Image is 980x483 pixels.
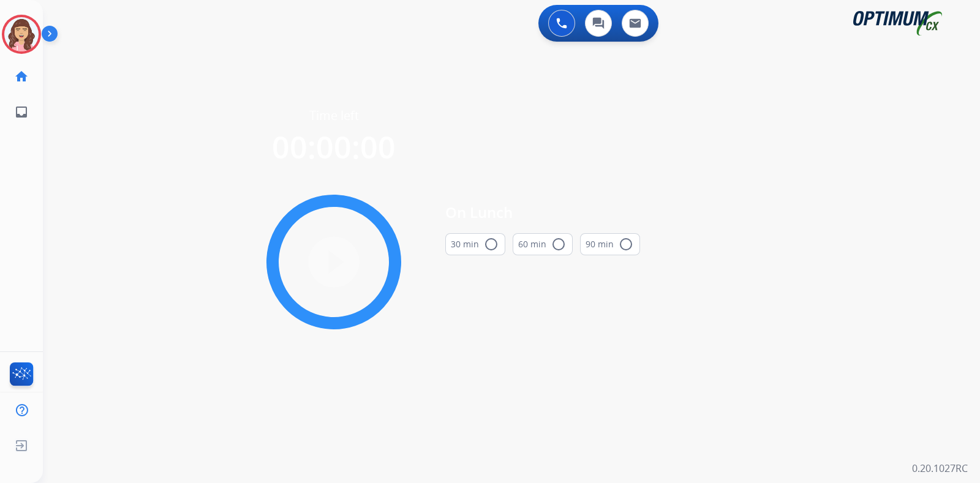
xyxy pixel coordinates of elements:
[4,17,39,51] img: avatar
[484,237,499,252] mat-icon: radio_button_unchecked
[912,461,968,476] p: 0.20.1027RC
[551,237,566,252] mat-icon: radio_button_unchecked
[445,233,505,255] button: 30 min
[14,69,29,84] mat-icon: home
[513,233,573,255] button: 60 min
[445,201,640,223] span: On Lunch
[309,107,359,124] span: Time left
[14,105,29,119] mat-icon: inbox
[619,237,633,252] mat-icon: radio_button_unchecked
[272,126,396,168] span: 00:00:00
[580,233,640,255] button: 90 min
